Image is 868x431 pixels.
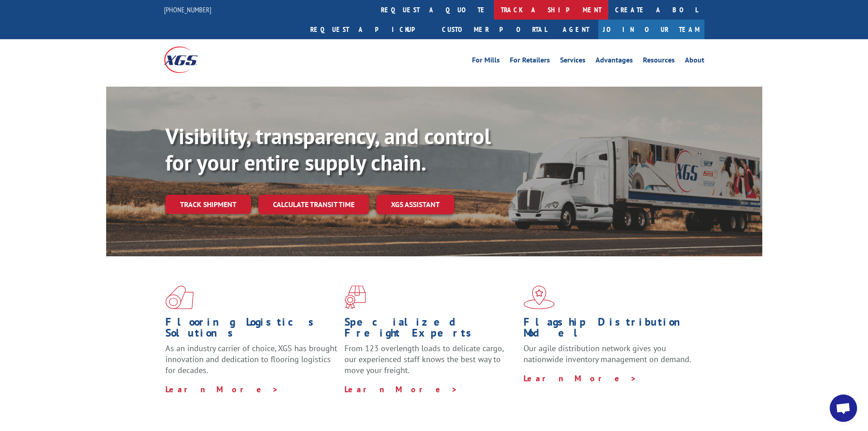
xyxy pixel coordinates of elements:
[344,317,517,343] h1: Specialized Freight Experts
[524,373,637,384] a: Learn More >
[830,395,857,422] a: Open chat
[560,57,586,67] a: Services
[344,384,458,395] a: Learn More >
[165,343,337,375] span: As an industry carrier of choice, XGS has brought innovation and dedication to flooring logistics...
[164,5,211,14] a: [PHONE_NUMBER]
[165,195,251,214] a: Track shipment
[643,57,675,67] a: Resources
[376,195,454,214] a: XGS ASSISTANT
[524,343,691,364] span: Our agile distribution network gives you nationwide inventory management on demand.
[472,57,500,67] a: For Mills
[303,20,435,39] a: Request a pickup
[165,122,491,177] b: Visibility, transparency, and control for your entire supply chain.
[596,57,633,67] a: Advantages
[524,286,555,309] img: xgs-icon-flagship-distribution-model-red
[165,384,279,395] a: Learn More >
[344,286,366,309] img: xgs-icon-focused-on-flooring-red
[554,20,598,39] a: Agent
[165,317,338,343] h1: Flooring Logistics Solutions
[435,20,554,39] a: Customer Portal
[258,195,369,214] a: Calculate transit time
[524,317,696,343] h1: Flagship Distribution Model
[165,286,194,309] img: xgs-icon-total-supply-chain-intelligence-red
[344,343,517,384] p: From 123 overlength loads to delicate cargo, our experienced staff knows the best way to move you...
[510,57,550,67] a: For Retailers
[685,57,704,67] a: About
[598,20,704,39] a: Join Our Team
